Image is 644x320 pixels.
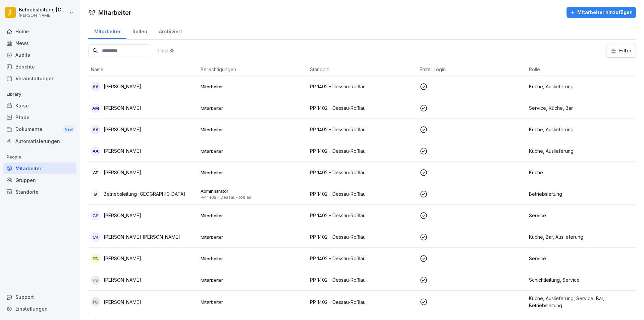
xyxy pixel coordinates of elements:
[104,190,185,197] p: Betriebsleitung [GEOGRAPHIC_DATA]
[310,299,414,306] p: PP 1402 - Dessau-Roßlau
[3,26,76,37] a: Home
[3,303,76,315] a: Einstellungen
[201,195,305,200] p: PP 1402 - Dessau-Roßlau
[201,84,305,90] p: Mitarbeiter
[98,8,131,17] h1: Mitarbeiter
[310,126,414,133] p: PP 1402 - Dessau-Roßlau
[529,276,633,283] p: Schichtleitung, Service
[201,256,305,262] p: Mitarbeiter
[201,105,305,111] p: Mitarbeiter
[201,148,305,154] p: Mitarbeiter
[529,169,633,176] p: Küche
[606,44,636,57] button: Filter
[104,255,141,262] p: [PERSON_NAME]
[91,125,100,134] div: AA
[310,104,414,111] p: PP 1402 - Dessau-Roßlau
[91,275,100,285] div: FS
[529,83,633,90] p: Küche, Auslieferung
[91,82,100,91] div: AA
[417,63,527,76] th: Erster Login
[91,297,100,307] div: FG
[63,126,74,133] div: New
[526,63,636,76] th: Rolle
[3,89,76,100] p: Library
[104,83,141,90] p: [PERSON_NAME]
[157,47,175,54] p: Total: 35
[3,49,76,61] a: Audits
[570,9,633,16] div: Mitarbeiter hinzufügen
[126,22,153,39] a: Rollen
[310,255,414,262] p: PP 1402 - Dessau-Roßlau
[104,276,141,283] p: [PERSON_NAME]
[3,123,76,136] a: DokumenteNew
[201,127,305,133] p: Mitarbeiter
[529,190,633,197] p: Betriebsleitung
[529,147,633,154] p: Küche, Auslieferung
[88,63,198,76] th: Name
[91,146,100,156] div: AA
[3,186,76,198] a: Standorte
[104,233,180,240] p: [PERSON_NAME] [PERSON_NAME]
[104,104,141,111] p: [PERSON_NAME]
[3,61,76,73] a: Berichte
[529,295,633,309] p: Küche, Auslieferung, Service, Bar, Betriebsleitung
[610,47,632,54] div: Filter
[529,104,633,111] p: Service, Küche, Bar
[91,232,100,242] div: CK
[91,211,100,220] div: CS
[3,135,76,147] a: Automatisierungen
[104,299,141,306] p: [PERSON_NAME]
[529,255,633,262] p: Service
[3,100,76,111] div: Kurse
[3,37,76,49] a: News
[3,291,76,303] div: Support
[3,111,76,123] a: Pfade
[19,13,68,18] p: [PERSON_NAME]
[310,147,414,154] p: PP 1402 - Dessau-Roßlau
[3,163,76,174] a: Mitarbeiter
[88,22,126,39] a: Mitarbeiter
[201,213,305,219] p: Mitarbeiter
[91,254,100,263] div: ES
[91,189,100,199] div: B
[310,276,414,283] p: PP 1402 - Dessau-Roßlau
[104,147,141,154] p: [PERSON_NAME]
[201,234,305,240] p: Mitarbeiter
[201,170,305,176] p: Mitarbeiter
[529,212,633,219] p: Service
[529,126,633,133] p: Küche, Auslieferung
[91,168,100,177] div: AT
[153,22,188,39] a: Archiviert
[310,83,414,90] p: PP 1402 - Dessau-Roßlau
[529,233,633,240] p: Küche, Bar, Auslieferung
[3,73,76,84] div: Veranstaltungen
[104,212,141,219] p: [PERSON_NAME]
[310,190,414,197] p: PP 1402 - Dessau-Roßlau
[91,103,100,113] div: AM
[198,63,308,76] th: Berechtigungen
[3,174,76,186] a: Gruppen
[307,63,417,76] th: Standort
[567,7,636,18] button: Mitarbeiter hinzufügen
[310,169,414,176] p: PP 1402 - Dessau-Roßlau
[104,126,141,133] p: [PERSON_NAME]
[201,277,305,283] p: Mitarbeiter
[19,7,68,13] p: Betriebsleitung [GEOGRAPHIC_DATA]
[104,169,141,176] p: [PERSON_NAME]
[3,123,76,136] div: Dokumente
[310,212,414,219] p: PP 1402 - Dessau-Roßlau
[201,299,305,305] p: Mitarbeiter
[3,152,76,163] p: People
